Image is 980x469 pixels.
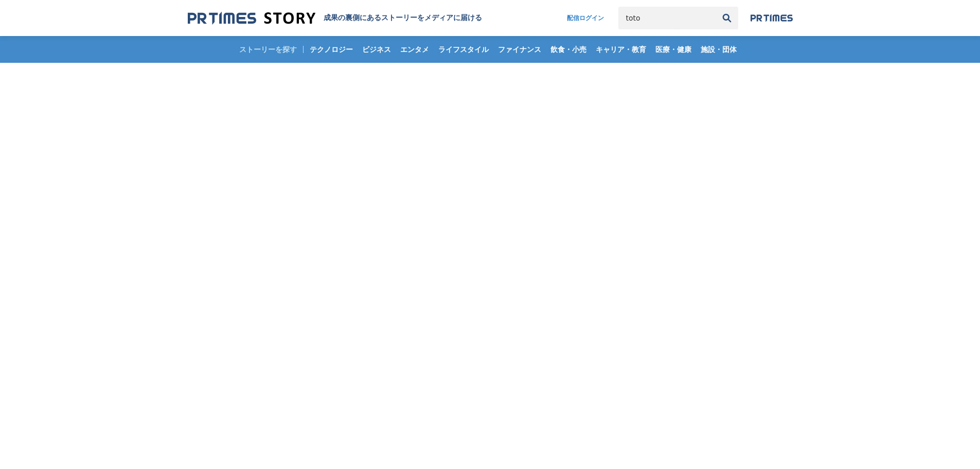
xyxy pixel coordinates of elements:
a: 医療・健康 [651,36,696,63]
span: 飲食・小売 [546,45,591,54]
span: ビジネス [358,45,395,54]
span: 施設・団体 [697,45,741,54]
a: エンタメ [396,36,433,63]
a: テクノロジー [306,36,357,63]
a: 施設・団体 [697,36,741,63]
a: 配信ログイン [557,7,614,29]
a: キャリア・教育 [592,36,650,63]
a: ビジネス [358,36,395,63]
button: 検索 [716,7,738,29]
input: キーワードで検索 [618,7,716,29]
span: ファイナンス [494,45,545,54]
span: エンタメ [396,45,433,54]
img: prtimes [751,14,793,22]
h1: 成果の裏側にあるストーリーをメディアに届ける [324,13,482,23]
span: キャリア・教育 [592,45,650,54]
img: 成果の裏側にあるストーリーをメディアに届ける [188,11,315,25]
a: ファイナンス [494,36,545,63]
span: 医療・健康 [651,45,696,54]
span: テクノロジー [306,45,357,54]
span: ライフスタイル [434,45,493,54]
a: ライフスタイル [434,36,493,63]
a: 飲食・小売 [546,36,591,63]
a: 成果の裏側にあるストーリーをメディアに届ける 成果の裏側にあるストーリーをメディアに届ける [188,11,482,25]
